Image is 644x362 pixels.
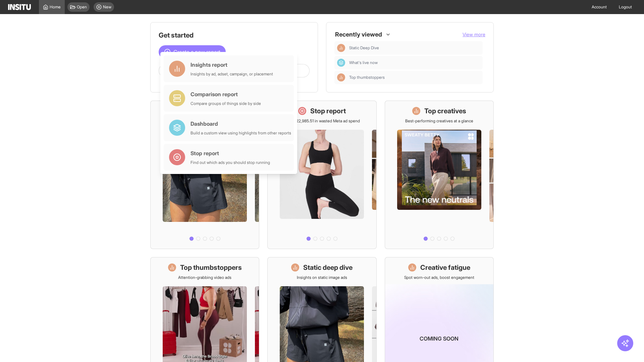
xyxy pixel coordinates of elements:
[337,73,345,81] div: Insights
[150,101,259,249] a: What's live nowSee all active ads instantly
[180,263,242,272] h1: Top thumbstoppers
[349,45,379,51] span: Static Deep Dive
[463,32,485,37] span: View more
[159,45,226,59] button: Create a new report
[77,4,87,10] span: Open
[349,60,378,65] span: What's live now
[191,71,273,77] div: Insights by ad, adset, campaign, or placement
[424,106,466,116] h1: Top creatives
[191,160,270,165] div: Find out which ads you should stop running
[191,149,270,157] div: Stop report
[267,101,376,249] a: Stop reportSave £22,985.51 in wasted Meta ad spend
[8,4,31,10] img: Logo
[191,130,291,136] div: Build a custom view using highlights from other reports
[349,60,480,65] span: What's live now
[405,118,473,124] p: Best-performing creatives at a glance
[303,263,353,272] h1: Static deep dive
[337,59,345,67] div: Dashboard
[191,101,261,106] div: Compare groups of things side by side
[50,4,61,10] span: Home
[178,275,231,280] p: Attention-grabbing video ads
[349,75,480,80] span: Top thumbstoppers
[284,118,360,124] p: Save £22,985.51 in wasted Meta ad spend
[349,45,480,51] span: Static Deep Dive
[159,31,310,40] h1: Get started
[191,90,261,98] div: Comparison report
[297,275,347,280] p: Insights on static image ads
[191,120,291,128] div: Dashboard
[385,101,494,249] a: Top creativesBest-performing creatives at a glance
[103,4,111,10] span: New
[463,31,485,38] button: View more
[191,61,273,69] div: Insights report
[337,44,345,52] div: Insights
[310,106,346,116] h1: Stop report
[349,75,385,80] span: Top thumbstoppers
[173,48,220,56] span: Create a new report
